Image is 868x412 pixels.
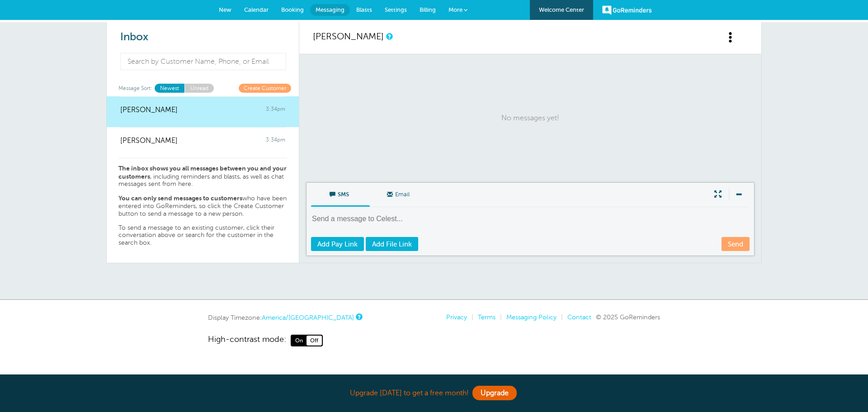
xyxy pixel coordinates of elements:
div: Upgrade [DATE] to get a free month! [208,384,660,403]
span: On [292,336,307,346]
span: 3:34pm [266,137,285,145]
strong: The inbox shows you all messages between you and your customers [118,165,287,180]
span: Off [307,336,322,346]
a: This is a history of all communications between GoReminders and your customer. [386,33,392,39]
strong: You can only send messages to customers [118,194,242,202]
a: Create Customer [239,84,291,92]
span: Booking [281,6,304,13]
a: Upgrade [472,386,517,400]
p: To send a message to an existing customer, click their conversation above or search for the custo... [118,224,287,247]
a: America/[GEOGRAPHIC_DATA] [262,314,354,321]
span: 3:34pm [266,106,285,114]
span: Message Sort: [118,84,152,92]
span: Calendar [244,6,269,13]
a: [PERSON_NAME] [313,31,384,42]
h2: Inbox [120,31,285,44]
span: Blasts [356,6,372,13]
p: No messages yet! [313,63,748,173]
p: , including reminders and blasts, as well as chat messages sent from here. [118,165,287,188]
span: High-contrast mode: [208,335,286,346]
p: who have been entered into GoReminders, so click the Create Customer button to send a message to ... [118,194,287,218]
span: More [448,6,462,13]
input: Search by Customer Name, Phone, or Email [120,53,286,70]
a: Messaging [310,4,350,16]
a: This is the timezone being used to display dates and times to you on this device. Click the timez... [356,314,361,320]
a: [PERSON_NAME] 3:34pm [107,96,299,127]
a: Add File Link [366,237,418,251]
span: [PERSON_NAME] [120,137,178,145]
a: Contact [567,313,591,321]
span: SMS [318,183,363,204]
span: Email [377,183,422,204]
li: | [467,313,473,321]
span: Add File Link [372,241,412,248]
a: Add Pay Link [311,237,364,251]
a: Messaging Policy [506,313,557,321]
div: Display Timezone: [208,313,361,322]
span: Add Pay Link [317,241,358,248]
span: Settings [385,6,407,13]
span: Billing [420,6,436,13]
span: Messaging [316,6,344,13]
a: Send [722,237,750,251]
span: © 2025 GoReminders [596,313,660,321]
span: [PERSON_NAME] [120,106,178,114]
li: | [495,313,502,321]
a: Unread [184,84,214,92]
a: Privacy [446,313,467,321]
a: [PERSON_NAME] 3:34pm [107,127,299,158]
span: New [219,6,231,13]
a: Newest [155,84,184,92]
a: High-contrast mode: On Off [208,335,660,346]
a: Terms [478,313,495,321]
li: | [557,313,563,321]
